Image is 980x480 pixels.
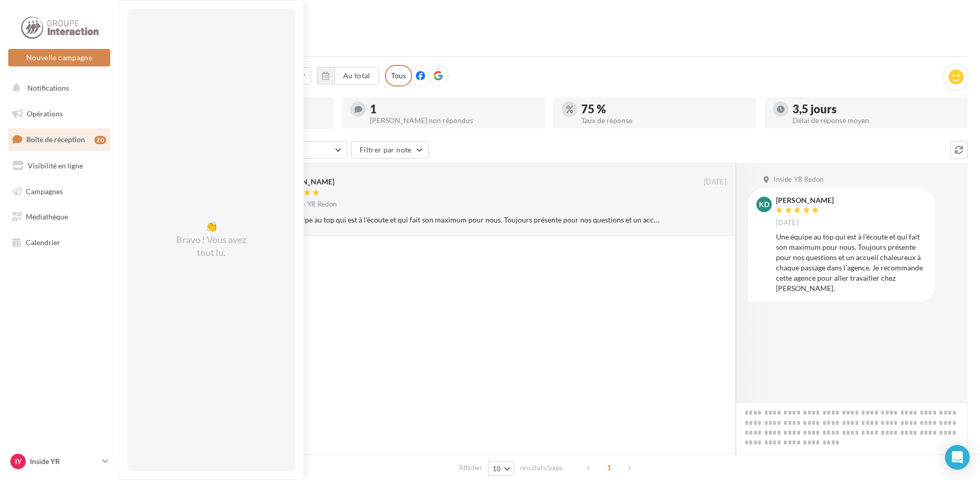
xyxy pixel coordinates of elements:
[459,463,482,473] span: Afficher
[28,161,83,170] span: Visibilité en ligne
[759,199,769,210] span: KD
[6,155,112,177] a: Visibilité en ligne
[286,200,336,209] span: Inside YR Redon
[493,465,501,473] span: 10
[26,135,85,144] span: Boîte de réception
[277,215,660,225] div: Une équipe au top qui est à l’écoute et qui fait son maximum pour nous. Toujours présente pour no...
[94,136,106,144] div: 20
[27,83,69,92] span: Notifications
[581,117,748,124] div: Taux de réponse
[776,197,834,204] div: [PERSON_NAME]
[8,49,110,66] button: Nouvelle campagne
[773,175,823,184] span: Inside YR Redon
[131,16,968,32] div: Boîte de réception
[6,77,108,99] button: Notifications
[351,141,429,159] button: Filtrer par note
[370,117,537,124] div: [PERSON_NAME] non répondus
[15,456,22,467] span: IY
[488,461,514,476] button: 10
[601,459,617,476] span: 1
[520,463,563,473] span: résultats/page
[317,67,379,84] button: Au total
[704,178,726,187] span: [DATE]
[792,117,959,124] div: Délai de réponse moyen
[26,186,63,195] span: Campagnes
[385,65,412,87] div: Tous
[945,445,970,470] div: Open Intercom Messenger
[792,104,959,115] div: 3,5 jours
[6,181,112,202] a: Campagnes
[30,456,98,467] p: Inside YR
[776,218,799,228] span: [DATE]
[776,232,926,294] div: Une équipe au top qui est à l’écoute et qui fait son maximum pour nous. Toujours présente pour no...
[581,104,748,115] div: 75 %
[6,206,112,228] a: Médiathèque
[8,452,110,471] a: IY Inside YR
[26,212,68,221] span: Médiathèque
[370,104,537,115] div: 1
[26,238,60,247] span: Calendrier
[27,109,63,118] span: Opérations
[277,177,334,187] div: [PERSON_NAME]
[6,103,112,125] a: Opérations
[6,232,112,253] a: Calendrier
[334,67,379,84] button: Au total
[6,128,112,150] a: Boîte de réception20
